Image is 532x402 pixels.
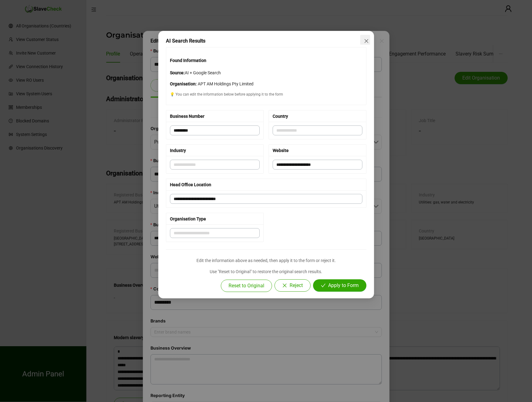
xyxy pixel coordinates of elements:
span: Apply to Form [328,282,359,289]
div: AI Search Results [166,37,366,45]
button: Reset to Original [221,280,272,292]
p: 💡 You can edit the information below before applying it to the form [170,92,362,97]
div: Organisation Type [170,215,260,222]
p: Use "Reset to Original" to restore the original search results. [166,268,366,275]
div: Head Office Location [170,181,362,188]
span: Reject [290,282,303,289]
p: Edit the information above as needed, then apply it to the form or reject it. [166,257,366,264]
strong: Organisation: [170,81,197,86]
span: close [282,283,287,288]
button: Close [360,35,370,45]
div: Industry [170,147,260,154]
strong: Source: [170,70,185,75]
span: check [321,283,326,288]
span: Reset to Original [229,282,264,289]
button: Apply to Form [313,279,366,292]
h4: Found Information [170,57,362,64]
div: Business Number [170,113,260,120]
div: Country [273,113,362,120]
div: Website [273,147,362,154]
button: Reject [274,279,311,292]
p: AI + Google Search [170,69,362,76]
span: close [364,35,369,47]
p: APT AM Holdings Pty Limited [170,80,362,87]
